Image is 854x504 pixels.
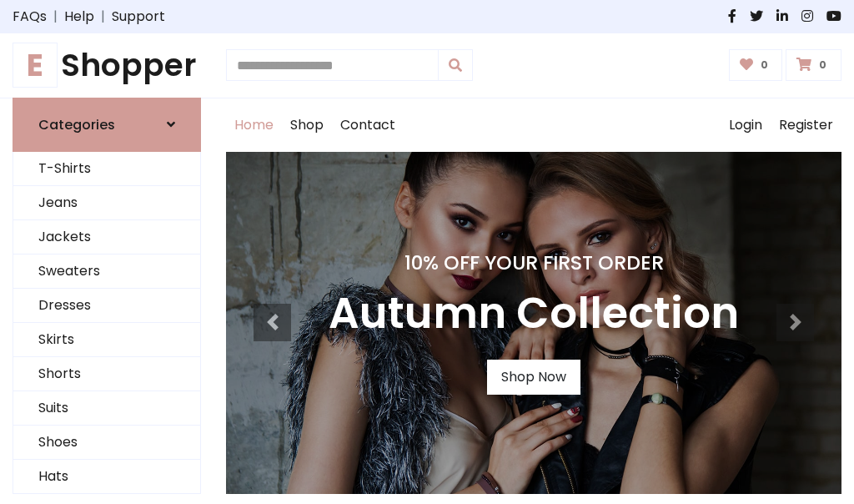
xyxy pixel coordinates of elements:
[112,7,165,27] a: Support
[13,289,200,323] a: Dresses
[13,357,200,391] a: Shorts
[13,47,201,84] h1: Shopper
[64,7,94,27] a: Help
[786,49,841,81] a: 0
[329,251,739,275] h4: 10% Off Your First Order
[47,7,64,27] span: |
[487,360,580,395] a: Shop Now
[13,220,200,255] a: Jackets
[13,255,200,289] a: Sweaters
[13,323,200,357] a: Skirts
[94,7,112,27] span: |
[756,58,772,73] span: 0
[13,391,200,426] a: Suits
[13,47,201,84] a: EShopper
[815,58,831,73] span: 0
[226,98,282,152] a: Home
[282,98,332,152] a: Shop
[13,426,200,460] a: Shoes
[721,98,771,152] a: Login
[729,49,783,81] a: 0
[771,98,841,152] a: Register
[13,7,47,27] a: FAQs
[13,43,58,88] span: E
[329,288,739,340] h3: Autumn Collection
[332,98,404,152] a: Contact
[13,460,200,494] a: Hats
[13,186,200,220] a: Jeans
[13,98,201,152] a: Categories
[38,117,115,133] h6: Categories
[13,152,200,186] a: T-Shirts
